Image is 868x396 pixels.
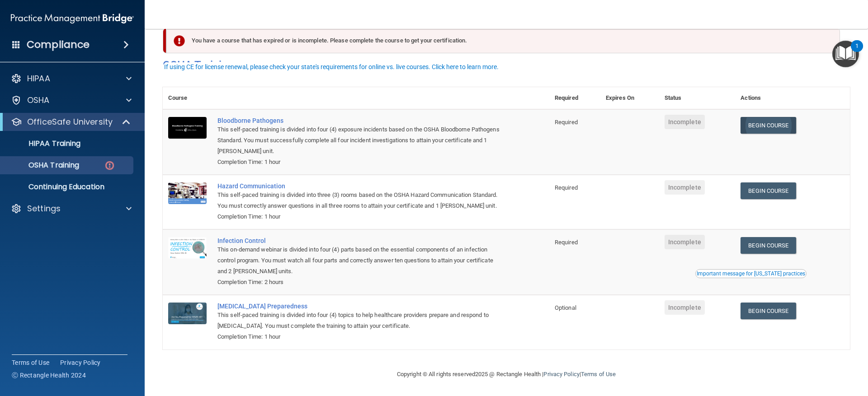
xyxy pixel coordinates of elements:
[555,304,576,311] span: Optional
[217,237,504,244] a: Infection Control
[341,360,671,389] div: Copyright © All rights reserved 2025 @ Rectangle Health | |
[104,160,115,171] img: danger-circle.6113f641.png
[164,64,499,70] div: If using CE for license renewal, please check your state's requirements for online vs. live cours...
[665,115,705,129] span: Incomplete
[163,59,850,71] h4: OSHA Training
[12,358,49,367] a: Terms of Use
[217,331,504,342] div: Completion Time: 1 hour
[217,124,504,157] div: This self-paced training is divided into four (4) exposure incidents based on the OSHA Bloodborne...
[27,95,50,106] p: OSHA
[659,87,736,109] th: Status
[217,303,504,310] a: [MEDICAL_DATA] Preparedness
[855,46,859,58] div: 1
[217,310,504,331] div: This self-paced training is divided into four (4) topics to help healthcare providers prepare and...
[697,271,805,276] div: Important message for [US_STATE] practices
[60,358,101,367] a: Privacy Policy
[27,73,50,84] p: HIPAA
[665,235,705,249] span: Incomplete
[600,87,659,109] th: Expires On
[11,203,132,214] a: Settings
[665,300,705,315] span: Incomplete
[6,161,79,170] p: OSHA Training
[11,95,132,106] a: OSHA
[6,139,80,148] p: HIPAA Training
[695,269,807,278] button: Read this if you are a dental practitioner in the state of CA
[741,182,796,199] a: Begin Course
[217,277,504,288] div: Completion Time: 2 hours
[11,116,131,127] a: OfficeSafe University
[166,28,840,53] div: You have a course that has expired or is incomplete. Please complete the course to get your certi...
[549,87,600,109] th: Required
[174,35,185,47] img: exclamation-circle-solid-danger.72ef9ffc.png
[217,244,504,277] div: This on-demand webinar is divided into four (4) parts based on the essential components of an inf...
[217,190,504,211] div: This self-paced training is divided into three (3) rooms based on the OSHA Hazard Communication S...
[12,371,86,380] span: Ⓒ Rectangle Health 2024
[217,182,504,190] a: Hazard Communication
[543,371,579,377] a: Privacy Policy
[741,237,796,254] a: Begin Course
[163,87,212,109] th: Course
[555,184,578,191] span: Required
[6,182,129,191] p: Continuing Education
[163,62,500,71] button: If using CE for license renewal, please check your state's requirements for online vs. live cours...
[11,73,132,84] a: HIPAA
[555,239,578,246] span: Required
[735,87,850,109] th: Actions
[27,116,113,127] p: OfficeSafe University
[217,117,504,124] a: Bloodborne Pathogens
[27,38,90,51] h4: Compliance
[555,119,578,126] span: Required
[741,117,796,134] a: Begin Course
[217,157,504,168] div: Completion Time: 1 hour
[832,41,859,67] button: Open Resource Center, 1 new notification
[665,180,705,195] span: Incomplete
[581,371,616,377] a: Terms of Use
[11,9,134,28] img: PMB logo
[27,203,61,214] p: Settings
[741,303,796,319] a: Begin Course
[217,211,504,222] div: Completion Time: 1 hour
